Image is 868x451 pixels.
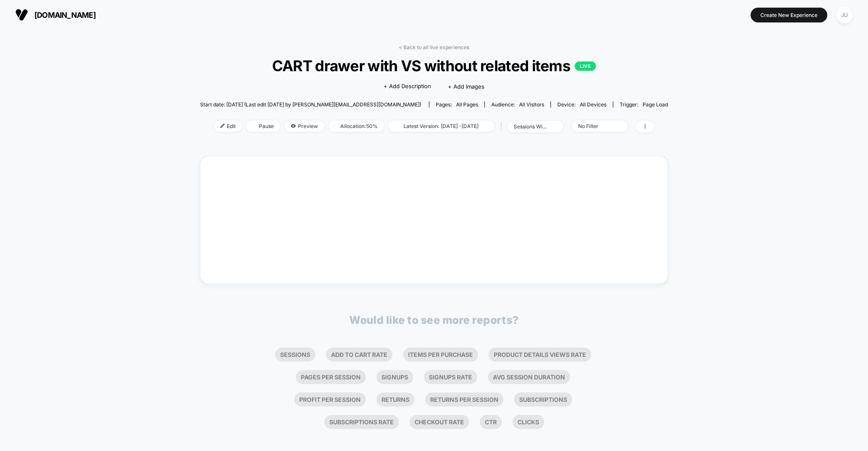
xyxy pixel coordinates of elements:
li: Returns Per Session [425,393,504,406]
li: Signups Rate [424,370,477,384]
li: Product Details Views Rate [489,348,591,362]
p: LIVE [575,61,596,71]
li: Pages Per Session [296,370,366,384]
li: Returns [376,393,415,406]
li: Profit Per Session [294,393,366,406]
span: | [498,120,507,133]
span: all devices [580,101,606,108]
span: All Visitors [519,101,544,108]
p: Would like to see more reports? [349,314,519,326]
div: JU [836,7,853,23]
span: Page Load [643,101,668,108]
button: Create New Experience [751,8,827,22]
li: Signups [376,370,413,384]
span: Device: [551,101,613,108]
li: Avg Session Duration [488,370,570,384]
span: all pages [456,101,478,108]
li: Add To Cart Rate [326,348,392,362]
span: + Add Description [384,82,431,91]
button: JU [834,6,855,24]
span: Start date: [DATE] (Last edit [DATE] by [PERSON_NAME][EMAIL_ADDRESS][DOMAIN_NAME]) [200,101,421,108]
div: Pages: [436,101,478,108]
li: Sessions [275,348,315,362]
img: edit [220,124,225,128]
li: Items Per Purchase [403,348,478,362]
span: CART drawer with VS without related items [223,57,644,75]
span: [DOMAIN_NAME] [34,11,96,19]
li: Subscriptions [514,393,572,406]
span: Pause [246,120,280,132]
li: Subscriptions Rate [324,415,399,429]
div: No Filter [578,123,612,129]
img: Visually logo [15,8,28,21]
div: Trigger: [620,101,668,108]
button: [DOMAIN_NAME] [13,8,98,22]
span: Preview [284,120,324,132]
span: Allocation: 50% [328,120,384,132]
a: < Back to all live experiences [399,44,469,50]
span: + Add Images [448,83,484,90]
li: Clicks [512,415,544,429]
li: Ctr [480,415,502,429]
div: Audience: [491,101,544,108]
div: sessions with impression [514,123,548,130]
span: Latest Version: [DATE] - [DATE] [388,120,494,132]
li: Checkout Rate [409,415,469,429]
span: Edit [214,120,242,132]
